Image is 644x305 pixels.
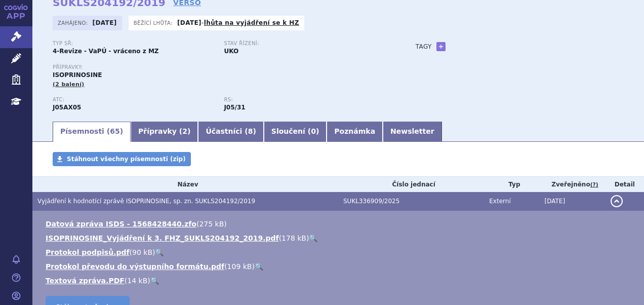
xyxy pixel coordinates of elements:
span: 2 [182,127,187,135]
a: Datová zpráva ISDS - 1568428440.zfo [46,220,196,228]
li: ( ) [46,233,634,243]
a: Poznámka [327,122,383,142]
p: Stav řízení: [224,41,385,47]
a: Sloučení (0) [264,122,327,142]
span: 14 kB [127,277,147,285]
a: Newsletter [383,122,442,142]
strong: inosin pranobex (methisoprinol) [224,104,245,111]
span: 90 kB [132,248,152,256]
a: 🔍 [255,262,263,271]
strong: UKO [224,48,238,55]
a: Účastníci (8) [198,122,263,142]
span: Stáhnout všechny písemnosti (zip) [67,156,186,163]
span: Běžící lhůta: [134,19,175,27]
button: detail [611,195,623,207]
a: Textová zpráva.PDF [46,277,125,285]
th: Název [32,177,338,192]
strong: [DATE] [93,19,117,26]
span: ISOPRINOSINE [53,71,102,79]
span: Zahájeno: [58,19,90,27]
span: 65 [110,127,119,135]
span: (2 balení) [53,81,85,88]
a: 🔍 [309,234,317,242]
li: ( ) [46,276,634,286]
td: SUKL336909/2025 [338,192,484,211]
span: 275 kB [199,220,224,228]
a: lhůta na vyjádření se k HZ [204,19,299,26]
td: [DATE] [540,192,606,211]
span: Externí [489,198,510,205]
a: Písemnosti (65) [53,122,131,142]
p: ATC: [53,97,214,103]
strong: [DATE] [177,19,202,26]
th: Zveřejněno [540,177,606,192]
a: Protokol převodu do výstupního formátu.pdf [46,262,224,271]
a: 🔍 [155,248,164,256]
strong: INOSIN PRANOBEX [53,104,81,111]
li: ( ) [46,261,634,272]
span: Vyjádření k hodnotící zprávě ISOPRINOSINE, sp. zn. SUKLS204192/2019 [37,198,255,205]
a: + [436,42,446,51]
span: 178 kB [281,234,306,242]
th: Detail [606,177,644,192]
li: ( ) [46,219,634,229]
p: Přípravky: [53,64,395,70]
a: ISOPRINOSINE_Vyjádření k 3. FHZ_SUKLS204192_2019.pdf [46,234,279,242]
span: 109 kB [227,262,252,271]
span: 0 [311,127,316,135]
li: ( ) [46,247,634,257]
h3: Tagy [416,41,432,53]
strong: 4-Revize - VaPÚ - vráceno z MZ [53,48,159,55]
a: Přípravky (2) [131,122,198,142]
a: 🔍 [150,277,159,285]
a: Protokol podpisů.pdf [46,248,130,256]
p: - [177,19,299,27]
th: Číslo jednací [338,177,484,192]
a: Stáhnout všechny písemnosti (zip) [53,152,191,166]
abbr: (?) [590,181,598,188]
p: Typ SŘ: [53,41,214,47]
th: Typ [484,177,539,192]
p: RS: [224,97,385,103]
span: 8 [248,127,253,135]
